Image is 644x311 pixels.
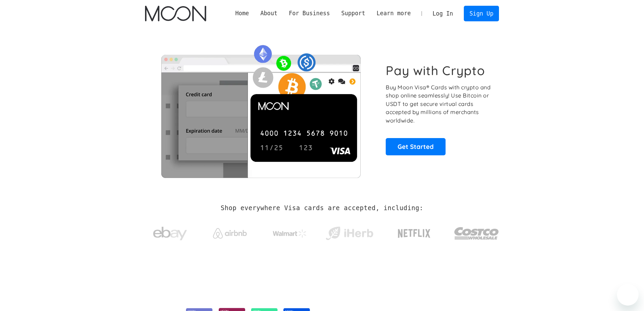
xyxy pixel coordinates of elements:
[145,6,206,21] img: Moon Logo
[341,9,365,18] div: Support
[283,9,336,18] div: For Business
[273,229,307,238] img: Walmart
[386,138,446,155] a: Get Started
[384,218,445,245] a: Netflix
[336,9,371,18] div: Support
[397,225,431,242] img: Netflix
[324,218,375,246] a: iHerb
[386,63,485,78] h1: Pay with Crypto
[454,214,499,249] a: Costco
[255,9,283,18] div: About
[371,9,416,18] div: Learn more
[153,223,187,244] img: ebay
[260,9,278,18] div: About
[454,221,499,246] img: Costco
[324,225,375,242] img: iHerb
[386,83,492,125] p: Buy Moon Visa® Cards with crypto and shop online seamlessly! Use Bitcoin or USDT to get secure vi...
[145,6,206,21] a: home
[264,223,315,241] a: Walmart
[464,6,499,21] a: Sign Up
[145,216,195,248] a: ebay
[145,40,377,178] img: Moon Cards let you spend your crypto anywhere Visa is accepted.
[205,221,255,242] a: Airbnb
[289,9,330,18] div: For Business
[617,284,639,306] iframe: Button to launch messaging window
[221,204,423,212] h2: Shop everywhere Visa cards are accepted, including:
[377,9,411,18] div: Learn more
[427,6,459,21] a: Log In
[213,228,247,239] img: Airbnb
[230,9,255,18] a: Home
